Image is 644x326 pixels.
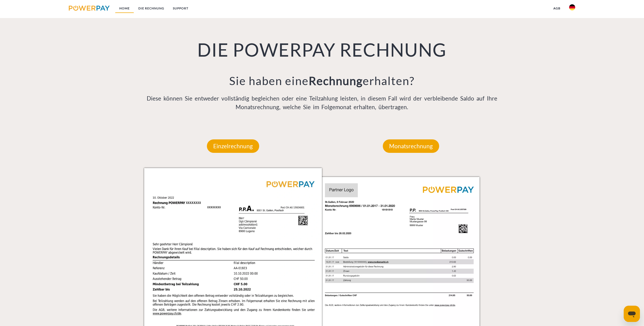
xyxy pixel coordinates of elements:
p: Diese können Sie entweder vollständig begleichen oder eine Teilzahlung leisten, in diesem Fall wi... [144,94,500,111]
a: agb [549,4,565,13]
h3: Sie haben eine erhalten? [144,74,500,88]
p: Einzelrechnung [207,139,259,153]
img: de [569,4,575,10]
a: SUPPORT [169,4,193,13]
a: Home [115,4,134,13]
a: DIE RECHNUNG [134,4,169,13]
p: Monatsrechnung [383,139,439,153]
img: logo-powerpay.svg [69,6,110,11]
iframe: Schaltfläche zum Öffnen des Messaging-Fensters [624,306,640,322]
h1: DIE POWERPAY RECHNUNG [144,38,500,61]
b: Rechnung [309,74,363,88]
